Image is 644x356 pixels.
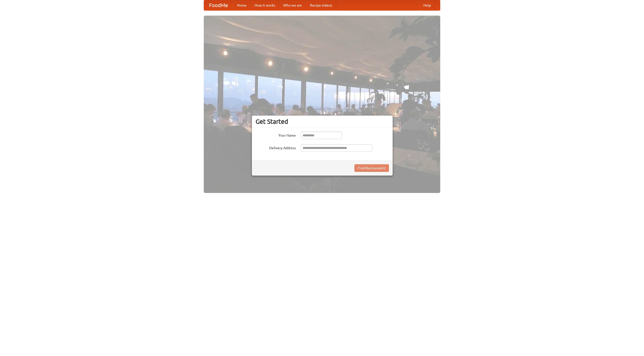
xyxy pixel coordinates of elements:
label: Delivery Address [256,144,296,150]
a: Help [419,0,435,10]
a: Home [233,0,251,10]
h3: Get Started [256,118,389,125]
a: How it works [251,0,279,10]
a: FoodMe [204,0,233,10]
label: Your Name [256,132,296,138]
a: Who we are [279,0,306,10]
button: Find Restaurants! [354,164,389,172]
a: Recipe videos [306,0,336,10]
